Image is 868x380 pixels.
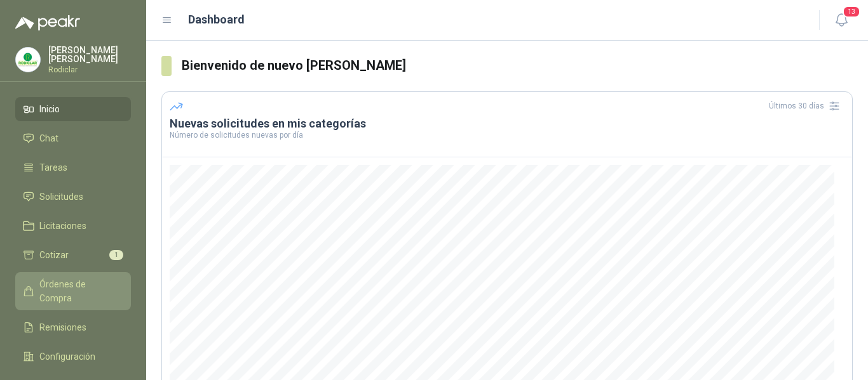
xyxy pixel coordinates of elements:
[769,96,844,116] div: Últimos 30 días
[15,185,131,209] a: Solicitudes
[48,66,131,74] p: Rodiclar
[15,155,131,180] a: Tareas
[109,250,123,260] span: 1
[830,9,853,32] button: 13
[15,272,131,310] a: Órdenes de Compra
[15,243,131,267] a: Cotizar1
[39,350,95,364] span: Configuración
[39,190,83,204] span: Solicitudes
[39,102,60,116] span: Inicio
[16,48,40,72] img: Company Logo
[39,131,58,145] span: Chat
[39,219,86,233] span: Licitaciones
[170,131,844,139] p: Número de solicitudes nuevas por día
[843,6,860,18] span: 13
[15,344,131,369] a: Configuración
[182,56,853,75] h3: Bienvenido de nuevo [PERSON_NAME]
[39,277,119,305] span: Órdenes de Compra
[15,97,131,121] a: Inicio
[39,320,86,334] span: Remisiones
[39,248,69,262] span: Cotizar
[15,126,131,150] a: Chat
[48,46,131,63] p: [PERSON_NAME] [PERSON_NAME]
[188,11,245,29] h1: Dashboard
[15,315,131,339] a: Remisiones
[39,161,67,174] span: Tareas
[15,214,131,238] a: Licitaciones
[15,15,80,30] img: Logo peakr
[170,116,844,131] h3: Nuevas solicitudes en mis categorías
